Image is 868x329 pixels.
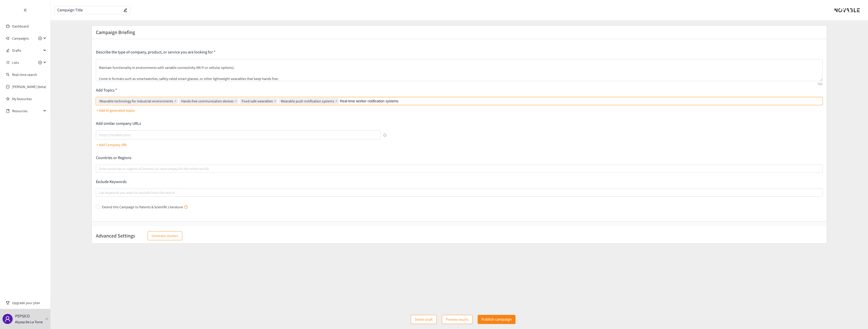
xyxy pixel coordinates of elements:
[96,229,823,240] div: Advanced SettingsGenerate clusters
[99,98,173,104] span: Wearable technology for industrial environments
[96,142,127,147] p: + Add Company URL
[12,84,46,89] a: [PERSON_NAME] (beta)
[279,98,339,104] span: Wearable push notification systems
[184,205,188,209] span: question-circle
[12,33,29,43] span: Campaigns
[152,233,178,238] span: Generate clusters
[481,316,512,322] p: Publish campaign
[415,317,433,322] span: Delete draft
[23,8,27,12] span: double-left
[12,24,29,28] a: Dashboard
[181,98,234,104] span: Hands-free communication devices
[96,59,823,81] textarea: We are looking for wearable technology solutions for manufacturing environments that can: Reliabl...
[786,275,868,329] div: Chat Widget
[123,8,127,12] span: edit
[281,98,334,104] span: Wearable push notification systems
[174,100,177,102] span: close
[96,106,135,114] button: + Add AI generated topics
[235,100,237,102] span: close
[12,106,42,116] span: Resources
[96,179,823,185] p: Exclude Keywords
[96,87,823,93] p: Add Topics
[5,316,11,322] span: user
[96,232,135,239] h2: Advanced Settings
[38,37,42,40] span: plus-circle
[96,49,823,55] p: Describe the type of company, product, or service you are looking for
[15,319,43,325] p: Alyssa De La Torre
[6,37,10,40] span: sound
[12,298,46,308] span: Upgrade your plan
[242,98,273,104] span: Food-safe wearables
[97,98,178,104] span: Wearable technology for industrial environments
[12,45,42,55] span: Drafts
[411,315,437,324] button: Delete draft
[446,317,469,322] span: Preview results
[15,313,30,319] p: PEPSICO
[6,49,10,52] span: edit
[96,29,823,36] div: Campaign Briefing
[274,100,276,102] span: close
[12,94,46,104] a: My favourites
[340,98,399,104] input: Wearable technology for industrial environmentsHands-free communication devicesFood-safe wearable...
[96,121,387,126] p: Add similar company URLs
[96,141,127,149] button: + Add Company URL
[96,155,823,161] p: Countries or Regions
[12,57,19,68] span: Lists
[96,130,381,139] input: lookalikes url
[38,61,42,64] span: plus-circle
[6,61,10,64] span: unordered-list
[12,72,37,77] a: Real-time search
[478,315,516,324] button: Publish campaign
[442,315,473,324] button: Preview results
[6,109,10,113] span: book
[99,190,100,196] input: List keywords you want to exclude from the search
[335,100,338,102] span: close
[100,204,190,210] span: Extend this Campaign to Patents & Scientific Literature
[96,108,135,113] p: + Add AI generated topics
[148,231,182,240] button: Generate clusters
[179,98,238,104] span: Hands-free communication devices
[239,98,278,104] span: Food-safe wearables
[96,29,135,36] h2: Campaign Briefing
[6,301,10,305] span: trophy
